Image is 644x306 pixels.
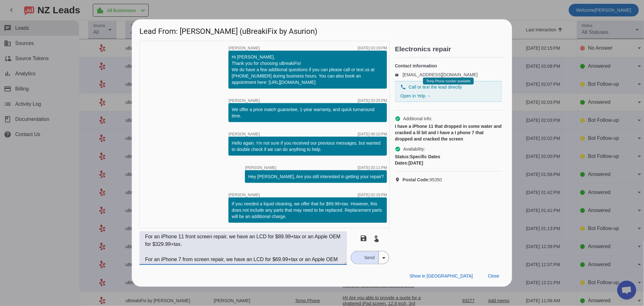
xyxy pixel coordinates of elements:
strong: Dates: [395,160,409,165]
mat-icon: email [395,73,402,76]
div: [DATE] 03:25:PM [358,99,387,103]
span: Show in [GEOGRAPHIC_DATA] [410,273,473,278]
mat-icon: check_circle [395,116,401,122]
span: [PERSON_NAME] [229,193,260,197]
span: 95350 [402,177,442,183]
div: Specific Dates [395,153,502,160]
h4: Contact information [395,63,502,69]
a: [EMAIL_ADDRESS][DOMAIN_NAME] [402,72,478,77]
div: [DATE] 06:10:PM [358,132,387,136]
strong: Status: [395,154,410,159]
div: I have a iPhone 11 that dropped in some water and cracked a lil bit and I have a I phone 7 that d... [395,123,502,142]
span: [PERSON_NAME] [229,46,260,50]
div: [DATE] [395,160,502,166]
mat-icon: save [360,234,368,242]
div: Hey [PERSON_NAME], Are you still interested in getting your repair?​ [248,173,384,180]
mat-icon: phone [400,84,406,90]
h1: Lead From: [PERSON_NAME] (uBreakiFix by Asurion) [132,19,512,41]
mat-icon: location_on [395,177,402,182]
button: Show in [GEOGRAPHIC_DATA] [405,270,478,282]
span: [PERSON_NAME] [245,166,276,170]
a: Open in Yelp → [400,93,431,98]
mat-icon: arrow_drop_down [380,254,388,262]
span: Additional info: [403,116,432,122]
span: Close [488,273,499,278]
span: [PERSON_NAME] [229,132,260,136]
h2: Electronics repair [395,46,505,52]
div: [DATE] 03:11:PM [358,166,387,170]
span: Call or text the lead directly [409,84,462,90]
span: [PERSON_NAME] [229,99,260,103]
span: Availability: [403,146,425,152]
div: We offer a price match guarantee, 1-year warranty, and quick turnaround time.​ [232,106,384,119]
div: If you needed a liquid cleaning, we offer that for $99.99+tax. However, this does not include any... [232,201,384,220]
span: Send [361,251,379,264]
div: Hi [PERSON_NAME], Thank you for choosing uBreakiFix! We do have a few additional questions if you... [232,54,384,85]
button: Close [483,270,505,282]
strong: Postal Code: [402,177,430,182]
span: Temp Phone number available [426,79,471,83]
div: [DATE] 02:15:PM [358,193,387,197]
div: [DATE] 03:19:PM [358,46,387,50]
div: Hello again. I'm not sure if you received our previous messages, but wanted to double check if we... [232,140,384,153]
mat-icon: check_circle [395,146,401,152]
mat-icon: touch_app [373,234,380,242]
